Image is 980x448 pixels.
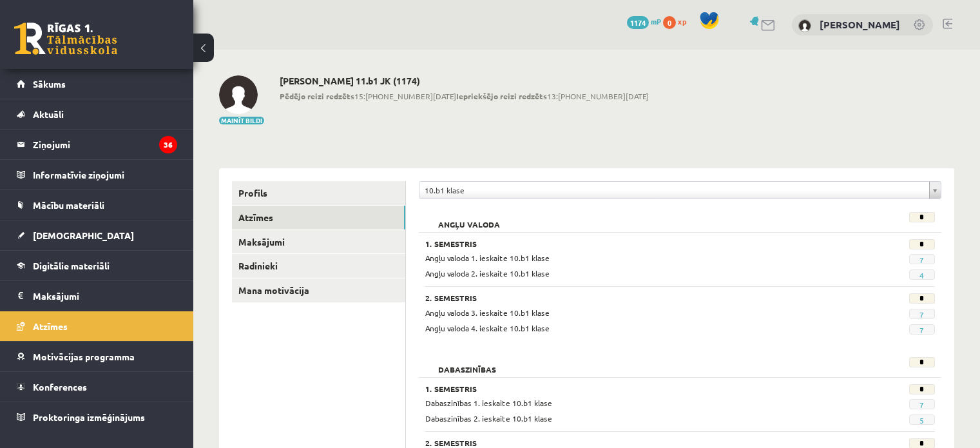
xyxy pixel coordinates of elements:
[425,357,509,370] h2: Dabaszinības
[232,206,405,229] a: Atzīmes
[17,251,177,280] a: Digitālie materiāli
[17,311,177,341] a: Atzīmes
[919,270,924,280] a: 4
[232,181,405,205] a: Profils
[17,130,177,159] a: Ziņojumi36
[663,16,676,29] span: 0
[33,199,104,211] span: Mācību materiāli
[678,16,686,26] span: xp
[425,239,847,248] h3: 1. Semestris
[17,190,177,220] a: Mācību materiāli
[280,91,354,101] b: Pēdējo reizi redzēts
[33,351,135,362] span: Motivācijas programma
[425,253,550,263] span: Angļu valoda 1. ieskaite 10.b1 klase
[820,18,900,31] a: [PERSON_NAME]
[627,16,661,26] a: 1174 mP
[919,325,924,335] a: 7
[17,69,177,99] a: Sākums
[419,182,941,199] a: 10.b1 klase
[33,229,134,241] span: [DEMOGRAPHIC_DATA]
[280,90,649,102] span: 15:[PHONE_NUMBER][DATE] 13:[PHONE_NUMBER][DATE]
[17,281,177,311] a: Maksājumi
[425,293,847,302] h3: 2. Semestris
[425,398,552,408] span: Dabaszinības 1. ieskaite 10.b1 klase
[17,402,177,432] a: Proktoringa izmēģinājums
[663,16,693,26] a: 0 xp
[33,160,177,190] legend: Informatīvie ziņojumi
[651,16,661,26] span: mP
[280,75,649,86] h2: [PERSON_NAME] 11.b1 JK (1174)
[232,278,405,302] a: Mana motivācija
[919,255,924,265] a: 7
[17,372,177,402] a: Konferences
[17,342,177,371] a: Motivācijas programma
[425,413,552,424] span: Dabaszinības 2. ieskaite 10.b1 klase
[425,212,513,225] h2: Angļu valoda
[232,230,405,254] a: Maksājumi
[919,309,924,320] a: 7
[33,411,145,423] span: Proktoringa izmēģinājums
[425,307,550,318] span: Angļu valoda 3. ieskaite 10.b1 klase
[219,75,258,114] img: Eva Janstoviča
[232,254,405,278] a: Radinieki
[14,23,117,55] a: Rīgas 1. Tālmācības vidusskola
[425,182,924,199] span: 10.b1 klase
[919,415,924,425] a: 5
[33,260,110,271] span: Digitālie materiāli
[17,220,177,250] a: [DEMOGRAPHIC_DATA]
[919,400,924,410] a: 7
[425,268,550,278] span: Angļu valoda 2. ieskaite 10.b1 klase
[425,323,550,333] span: Angļu valoda 4. ieskaite 10.b1 klase
[33,108,64,120] span: Aktuāli
[17,99,177,129] a: Aktuāli
[33,381,87,393] span: Konferences
[798,19,811,32] img: Eva Janstoviča
[425,384,847,393] h3: 1. Semestris
[33,78,66,90] span: Sākums
[627,16,649,29] span: 1174
[456,91,547,101] b: Iepriekšējo reizi redzēts
[33,320,68,332] span: Atzīmes
[33,281,177,311] legend: Maksājumi
[33,130,177,159] legend: Ziņojumi
[159,136,177,153] i: 36
[219,117,264,124] button: Mainīt bildi
[17,160,177,190] a: Informatīvie ziņojumi
[425,438,847,447] h3: 2. Semestris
